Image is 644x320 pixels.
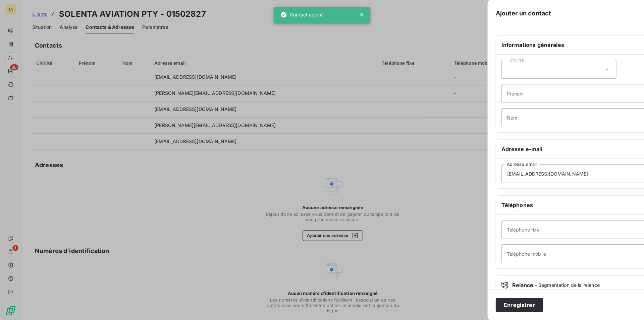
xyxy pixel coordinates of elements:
iframe: Intercom live chat [621,297,637,313]
span: - Segmentation de la relance [535,282,600,289]
button: Enregistrer [496,298,543,312]
h5: Ajouter un contact [496,9,551,18]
